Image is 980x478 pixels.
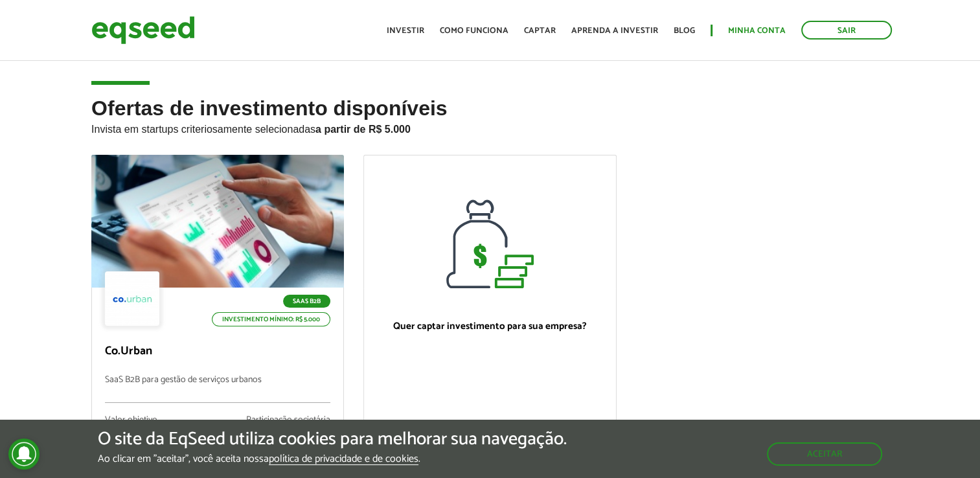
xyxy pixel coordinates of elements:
[246,416,330,425] div: Participação societária
[524,27,556,35] a: Captar
[674,27,695,35] a: Blog
[105,345,330,359] p: Co.Urban
[377,321,602,332] p: Quer captar investimento para sua empresa?
[440,27,508,35] a: Como funciona
[269,454,418,465] a: política de privacidade e de cookies
[105,416,165,425] div: Valor objetivo
[98,453,567,465] p: Ao clicar em "aceitar", você aceita nossa .
[98,429,567,450] h5: O site da EqSeed utiliza cookies para melhorar sua navegação.
[728,27,786,35] a: Minha conta
[91,120,889,135] p: Invista em startups criteriosamente selecionadas
[801,21,892,40] a: Sair
[571,27,658,35] a: Aprenda a investir
[105,375,330,403] p: SaaS B2B para gestão de serviços urbanos
[91,97,889,155] h2: Ofertas de investimento disponíveis
[212,312,330,326] p: Investimento mínimo: R$ 5.000
[91,13,195,47] img: EqSeed
[767,442,882,466] button: Aceitar
[283,295,330,308] p: SaaS B2B
[387,27,424,35] a: Investir
[315,124,411,135] strong: a partir de R$ 5.000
